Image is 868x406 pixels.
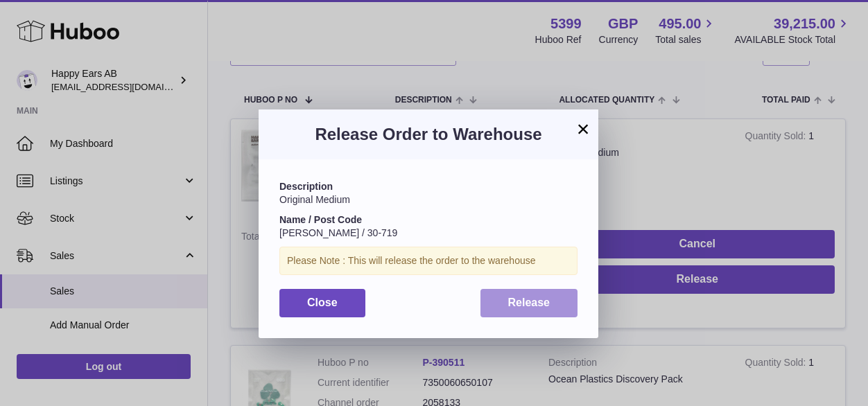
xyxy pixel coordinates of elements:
[575,121,591,137] button: ×
[279,289,365,317] button: Close
[279,123,578,145] h3: Release Order to Warehouse
[279,194,350,205] span: Original Medium
[480,289,578,317] button: Release
[279,214,362,225] strong: Name / Post Code
[279,247,578,275] div: Please Note : This will release the order to the warehouse
[307,297,338,308] span: Close
[279,227,397,238] span: [PERSON_NAME] / 30-719
[279,181,333,192] strong: Description
[508,297,550,308] span: Release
